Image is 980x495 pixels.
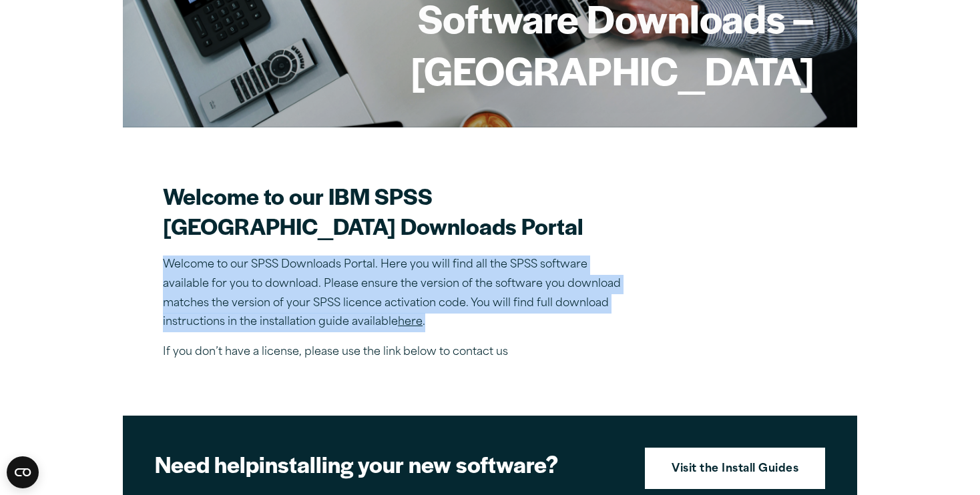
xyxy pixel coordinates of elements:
[672,461,798,478] strong: Visit the Install Guides
[155,449,622,479] h2: installing your new software?
[155,448,259,480] strong: Need help
[7,456,39,488] button: Open CMP widget
[163,181,630,241] h2: Welcome to our IBM SPSS [GEOGRAPHIC_DATA] Downloads Portal
[398,317,423,328] a: here
[163,256,630,332] p: Welcome to our SPSS Downloads Portal. Here you will find all the SPSS software available for you ...
[645,448,825,489] a: Visit the Install Guides
[163,343,630,362] p: If you don’t have a license, please use the link below to contact us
